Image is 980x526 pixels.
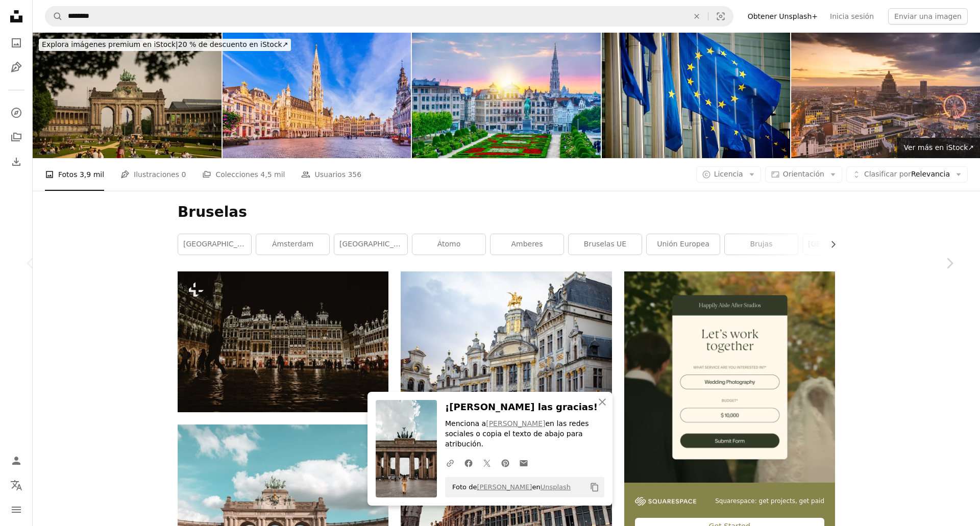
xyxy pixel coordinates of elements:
a: [GEOGRAPHIC_DATA] [334,234,407,255]
a: Explorar [6,103,27,123]
a: Colecciones [6,127,27,147]
a: Comparte en Pinterest [496,453,514,473]
img: Arts Mountain square in Brussels [412,33,601,158]
span: Relevancia [864,169,950,180]
button: Licencia [696,166,761,183]
button: Copiar al portapapeles [586,479,603,496]
img: file-1747939393036-2c53a76c450aimage [624,271,835,482]
a: Ilustraciones 0 [120,158,186,191]
button: Orientación [765,166,842,183]
a: Átomo [412,234,485,255]
a: [PERSON_NAME] [477,483,532,491]
a: Usuarios 356 [301,158,361,191]
a: Comparte en Twitter [478,453,496,473]
span: Foto de en [447,479,571,495]
a: [PERSON_NAME] [486,419,545,428]
span: Clasificar por [864,170,911,178]
img: Brandenburg Gate in Brussels at Parc du Cinquantenaire in Brussels, Belgium [33,33,222,158]
a: [GEOGRAPHIC_DATA] [178,234,251,255]
a: Un grupo de personas de pie frente a un edificio [178,337,388,346]
a: Unsplash [541,483,571,491]
button: Borrar [685,7,708,26]
a: Ver más en iStock↗ [897,138,980,158]
form: Encuentra imágenes en todo el sitio [45,6,733,27]
a: Un grupo de personas de pie frente a un edificio [401,498,611,508]
a: Inicia sesión [824,8,880,24]
span: Orientación [783,170,824,178]
img: Bruselas, Bélgica. [223,33,411,158]
img: file-1747939142011-51e5cc87e3c9 [635,497,696,506]
span: 4,5 mil [260,169,285,180]
a: Siguiente [919,214,980,312]
button: Menú [6,499,27,520]
a: Historial de descargas [6,152,27,172]
span: Licencia [714,170,743,178]
button: Clasificar porRelevancia [846,166,968,183]
a: Ámsterdam [256,234,329,255]
p: Menciona a en las redes sociales o copia el texto de abajo para atribución. [445,419,604,449]
a: Puerta de hormigón marrón [178,490,388,499]
img: Banderas ondeando de la UE en la Comisión Europea el edificio de Bruselas Bélgica [602,33,791,158]
img: Un grupo de personas de pie frente a un edificio [178,271,388,412]
a: Unión Europea [647,234,720,255]
img: Edificios de hormigón blanco [401,271,611,412]
img: Bruselas, Paisaje urbano de Bélgica [791,33,980,158]
button: Enviar una imagen [888,8,968,24]
button: desplazar lista a la derecha [824,234,835,255]
button: Idioma [6,475,27,495]
a: Colecciones 4,5 mil [202,158,285,191]
span: 20 % de descuento en iStock ↗ [42,40,288,48]
span: Squarespace: get projects, get paid [715,497,824,506]
a: [GEOGRAPHIC_DATA] [GEOGRAPHIC_DATA] [803,234,876,255]
a: Fotos [6,33,27,53]
a: Comparte en Facebook [459,453,478,473]
a: Obtener Unsplash+ [742,8,824,24]
a: Iniciar sesión / Registrarse [6,450,27,471]
span: Ver más en iStock ↗ [903,143,974,152]
h1: Bruselas [178,203,835,221]
a: Bruselas UE [569,234,642,255]
span: Explora imágenes premium en iStock | [42,40,178,48]
span: 356 [348,169,361,180]
a: Brujas [725,234,798,255]
a: Amberes [491,234,563,255]
button: Búsqueda visual [708,7,733,26]
a: Ilustraciones [6,57,27,78]
h3: ¡[PERSON_NAME] las gracias! [445,400,604,415]
button: Buscar en Unsplash [45,7,63,26]
a: Explora imágenes premium en iStock|20 % de descuento en iStock↗ [33,33,297,57]
span: 0 [181,169,186,180]
a: Comparte por correo electrónico [514,453,533,473]
a: Edificios de hormigón blanco [401,337,611,346]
